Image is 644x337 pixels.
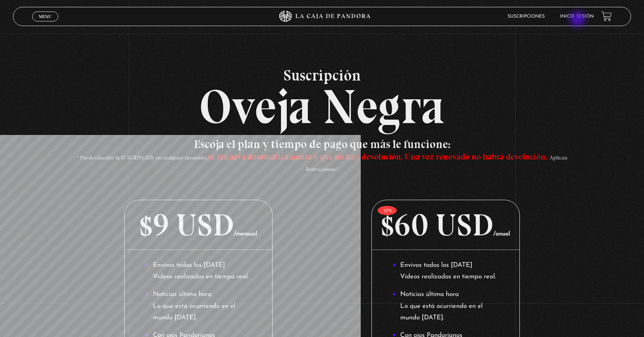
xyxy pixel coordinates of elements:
span: Menu [39,14,51,19]
li: Noticias última hora Lo que está ocurriendo en el mundo [DATE]. [145,289,251,324]
span: se renueva automáticamente y que no hay devolución. Una vez renovado no habrá devolución. [208,151,547,162]
p: $60 USD [372,200,519,250]
span: /anual [493,231,510,237]
a: Suscripciones [508,14,545,19]
li: Noticias última hora Lo que está ocurriendo en el mundo [DATE]. [393,289,499,324]
span: Cerrar [36,20,54,26]
a: View your shopping cart [601,11,612,21]
span: Suscripción [13,67,631,83]
h3: Escoja el plan y tiempo de pago que más le funcione: [75,138,569,173]
span: /mensual [234,231,257,237]
h2: Oveja Negra [13,67,631,131]
p: $9 USD [125,200,272,250]
li: Envivos todos los [DATE] Videos realizados en tiempo real. [145,260,251,283]
li: Envivos todos los [DATE] Videos realizados en tiempo real. [393,260,499,283]
a: Inicie sesión [560,14,594,19]
span: * Puede cancelar la SUSCRIPCIÓN en cualquier momento, - Aplican Restricciones * [77,155,567,173]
